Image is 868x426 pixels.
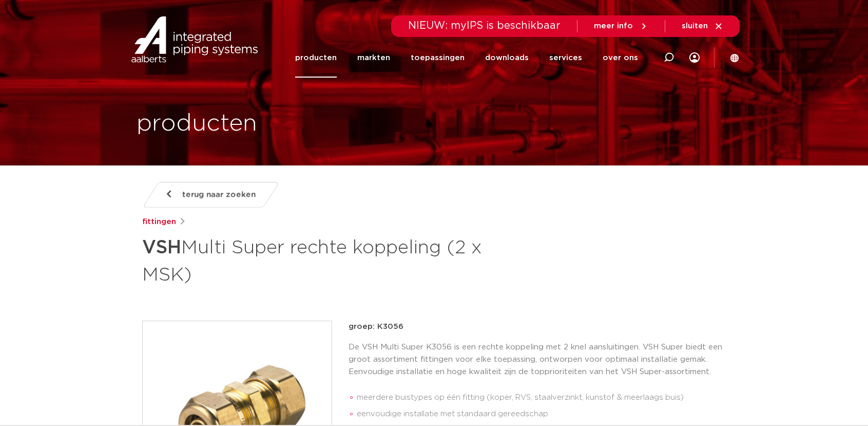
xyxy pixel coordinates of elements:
a: downloads [485,38,529,78]
nav: Menu [295,38,638,78]
a: fittingen [142,216,176,228]
p: groep: K3056 [349,321,726,333]
a: markten [357,38,390,78]
span: NIEUW: myIPS is beschikbaar [408,21,561,31]
span: sluiten [682,22,708,30]
p: De VSH Multi Super K3056 is een rechte koppeling met 2 knel aansluitingen. VSH Super biedt een gr... [349,341,726,378]
a: over ons [603,38,638,78]
li: meerdere buistypes op één fitting (koper, RVS, staalverzinkt, kunstof & meerlaags buis) [357,390,726,406]
a: terug naar zoeken [142,182,279,208]
a: producten [295,38,337,78]
a: sluiten [682,22,723,31]
h1: Multi Super rechte koppeling (2 x MSK) [142,232,528,288]
a: services [549,38,582,78]
strong: VSH [142,238,181,257]
span: terug naar zoeken [182,187,256,203]
li: eenvoudige installatie met standaard gereedschap [357,406,726,422]
a: meer info [594,22,648,31]
span: meer info [594,22,633,30]
a: toepassingen [411,38,465,78]
h1: producten [137,107,257,140]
